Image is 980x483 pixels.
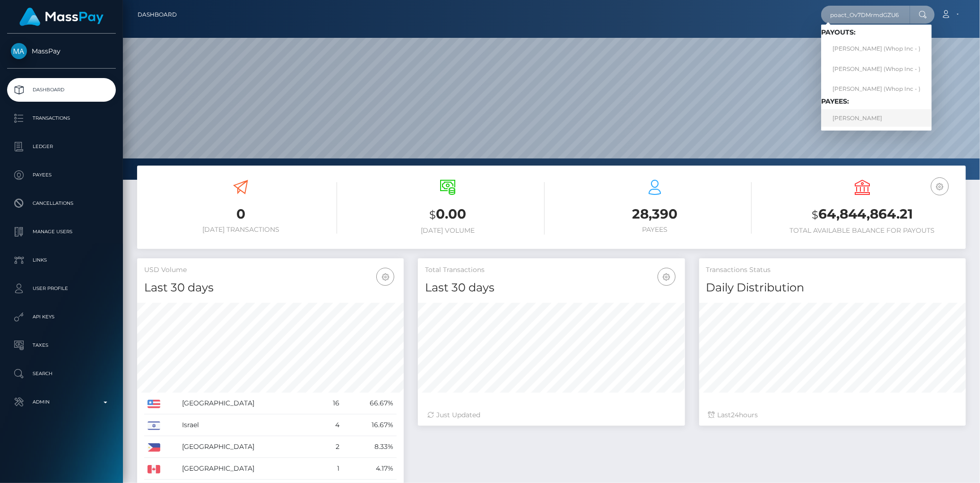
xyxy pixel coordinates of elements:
td: 16.67% [343,414,397,436]
p: User Profile [11,281,112,296]
h6: [DATE] Transactions [144,226,337,234]
td: 2 [319,436,343,458]
td: [GEOGRAPHIC_DATA] [179,393,319,414]
p: Ledger [11,140,112,154]
td: 16 [319,393,343,414]
img: US.png [147,400,160,408]
span: 24 [731,411,739,419]
a: [PERSON_NAME] (Whop Inc - ) [821,60,932,78]
td: 4.17% [343,458,397,480]
p: Cancellations [11,196,112,211]
td: 8.33% [343,436,397,458]
p: Manage Users [11,225,112,239]
img: CA.png [147,465,160,474]
h5: Total Transactions [425,265,677,275]
h6: Payouts: [821,28,932,36]
p: Transactions [11,111,112,125]
h5: USD Volume [144,265,397,275]
div: Just Updated [427,410,675,420]
a: Manage Users [7,220,116,244]
a: User Profile [7,277,116,300]
img: PH.png [147,443,160,452]
h6: Payees [559,226,752,234]
td: 4 [319,414,343,436]
a: Ledger [7,135,116,158]
a: Dashboard [138,5,177,25]
span: MassPay [7,47,116,55]
h4: Daily Distribution [706,280,959,296]
a: API Keys [7,305,116,329]
h3: 64,844,864.21 [766,205,959,224]
a: Links [7,248,116,272]
p: Search [11,367,112,381]
a: [PERSON_NAME] [821,109,932,127]
a: Search [7,362,116,386]
a: Cancellations [7,192,116,215]
h3: 28,390 [559,205,752,223]
a: Payees [7,163,116,187]
td: [GEOGRAPHIC_DATA] [179,436,319,458]
p: Dashboard [11,83,112,97]
img: IL.png [147,422,160,430]
small: $ [812,208,818,221]
img: MassPay [11,43,27,59]
h3: 0.00 [351,205,544,224]
td: 1 [319,458,343,480]
td: Israel [179,414,319,436]
h4: Last 30 days [425,280,677,296]
p: Admin [11,395,112,409]
img: MassPay Logo [19,8,104,26]
h6: Payees: [821,97,932,105]
input: Search... [821,6,910,24]
h5: Transactions Status [706,265,959,275]
td: 66.67% [343,393,397,414]
a: Dashboard [7,78,116,102]
a: [PERSON_NAME] (Whop Inc - ) [821,40,932,58]
small: $ [429,208,436,221]
a: Taxes [7,334,116,357]
a: Admin [7,390,116,414]
p: Taxes [11,338,112,352]
p: Payees [11,168,112,182]
h4: Last 30 days [144,280,397,296]
h6: [DATE] Volume [351,227,544,235]
div: Last hours [709,410,956,420]
h3: 0 [144,205,337,223]
a: [PERSON_NAME] (Whop Inc - ) [821,80,932,97]
td: [GEOGRAPHIC_DATA] [179,458,319,480]
p: API Keys [11,310,112,324]
h6: Total Available Balance for Payouts [766,227,959,235]
p: Links [11,253,112,267]
a: Transactions [7,106,116,130]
